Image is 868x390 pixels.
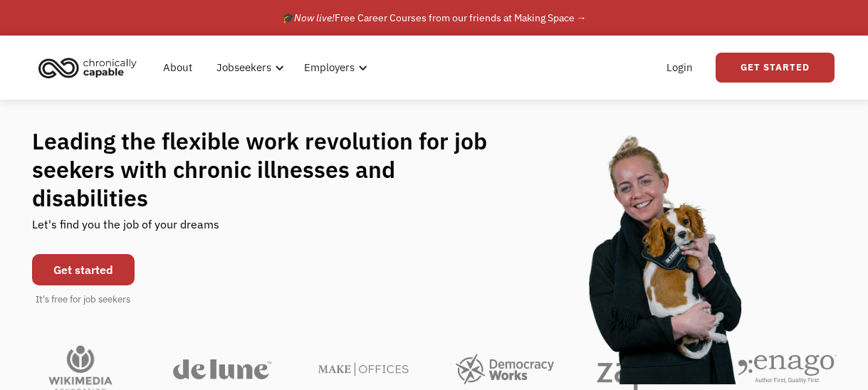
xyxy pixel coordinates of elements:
[34,52,147,83] a: home
[34,52,141,83] img: Chronically Capable logo
[36,292,130,307] div: It's free for job seekers
[32,254,135,285] a: Get started
[32,212,219,247] div: Let's find you the job of your dreams
[282,9,587,26] div: 🎓 Free Career Courses from our friends at Making Space →
[304,59,355,76] div: Employers
[658,45,701,90] a: Login
[155,45,201,90] a: About
[208,45,288,90] div: Jobseekers
[32,127,515,212] h1: Leading the flexible work revolution for job seekers with chronic illnesses and disabilities
[716,53,835,83] a: Get Started
[296,45,372,90] div: Employers
[294,11,335,24] em: Now live!
[216,59,271,76] div: Jobseekers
